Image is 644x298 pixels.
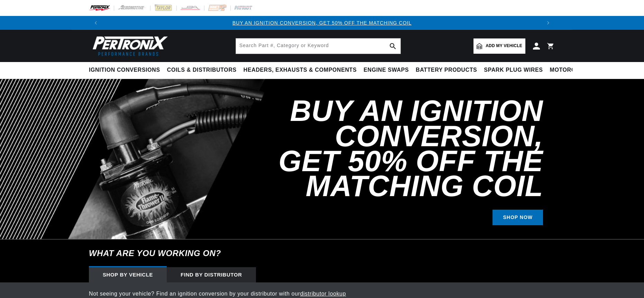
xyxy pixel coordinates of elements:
[550,67,591,74] span: Motorcycle
[364,67,409,74] span: Engine Swaps
[89,16,103,30] button: Translation missing: en.sections.announcements.previous_announcement
[72,239,572,267] h6: What are you working on?
[473,38,525,54] a: Add my vehicle
[240,62,360,78] summary: Headers, Exhausts & Components
[103,19,541,27] div: 1 of 3
[247,98,543,199] h2: Buy an Ignition Conversion, Get 50% off the Matching Coil
[412,62,480,78] summary: Battery Products
[167,267,256,282] div: Find by Distributor
[89,67,160,74] span: Ignition Conversions
[416,67,477,74] span: Battery Products
[164,62,240,78] summary: Coils & Distributors
[480,62,546,78] summary: Spark Plug Wires
[89,267,167,282] div: Shop by vehicle
[546,62,595,78] summary: Motorcycle
[541,16,555,30] button: Translation missing: en.sections.announcements.next_announcement
[167,67,237,74] span: Coils & Distributors
[89,34,168,58] img: Pertronix
[493,210,543,225] a: SHOP NOW
[484,67,543,74] span: Spark Plug Wires
[72,16,572,30] slideshow-component: Translation missing: en.sections.announcements.announcement_bar
[360,62,412,78] summary: Engine Swaps
[89,62,164,78] summary: Ignition Conversions
[486,43,522,49] span: Add my vehicle
[243,67,357,74] span: Headers, Exhausts & Components
[385,38,401,54] button: search button
[232,20,412,26] a: BUY AN IGNITION CONVERSION, GET 50% OFF THE MATCHING COIL
[103,19,541,27] div: Announcement
[300,291,346,297] a: distributor lookup
[236,38,401,54] input: Search Part #, Category or Keyword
